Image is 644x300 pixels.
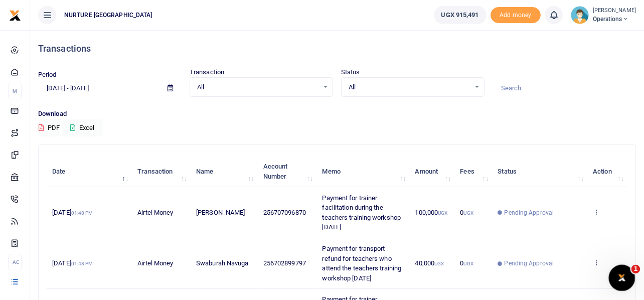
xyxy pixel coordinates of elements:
span: 0 [460,259,473,267]
span: UGX 915,491 [441,10,479,20]
li: M [8,83,22,99]
span: [DATE] [52,209,93,216]
button: PDF [38,119,60,136]
small: 01:48 PM [71,261,93,266]
th: Account Number: activate to sort column ascending [258,156,317,187]
th: Date: activate to sort column descending [47,156,132,187]
span: Operations [593,15,636,24]
small: 01:48 PM [71,210,93,216]
span: [PERSON_NAME] [196,209,245,216]
img: logo-small [9,10,21,22]
span: 0 [460,209,473,216]
li: Wallet ballance [430,6,491,24]
button: Excel [62,119,103,136]
th: Transaction: activate to sort column ascending [132,156,191,187]
small: UGX [464,210,473,216]
span: All [197,82,318,92]
span: 1 [631,265,640,274]
span: 40,000 [415,259,444,267]
a: logo-small logo-large logo-large [9,11,21,19]
a: UGX 915,491 [434,6,487,24]
label: Transaction [190,67,224,77]
li: Ac [8,254,22,270]
label: Status [341,67,360,77]
small: UGX [434,261,444,266]
p: Download [38,109,636,119]
small: UGX [464,261,473,266]
input: Search [493,80,636,97]
th: Status: activate to sort column ascending [492,156,587,187]
img: profile-user [571,6,589,24]
a: profile-user [PERSON_NAME] Operations [571,6,636,24]
span: NURTURE [GEOGRAPHIC_DATA] [60,11,156,20]
span: Swaburah Navuga [196,259,249,267]
li: Toup your wallet [491,7,541,24]
span: [DATE] [52,259,93,267]
th: Memo: activate to sort column ascending [316,156,409,187]
small: [PERSON_NAME] [593,7,636,15]
th: Amount: activate to sort column ascending [409,156,454,187]
span: Payment for trainer facilitation during the teachers training workshop [DATE] [322,194,401,231]
span: All [349,82,470,92]
th: Action: activate to sort column ascending [587,156,627,187]
span: Airtel Money [137,259,173,267]
span: Pending Approval [505,208,554,217]
span: Payment for transport refund for teachers who attend the teachers training workshop [DATE] [322,245,401,282]
span: 256707096870 [263,209,306,216]
th: Fees: activate to sort column ascending [454,156,492,187]
iframe: Intercom live chat [609,265,635,291]
h4: Transactions [38,43,636,54]
label: Period [38,70,57,80]
th: Name: activate to sort column ascending [191,156,258,187]
span: 100,000 [415,209,448,216]
span: Airtel Money [137,209,173,216]
small: UGX [438,210,447,216]
input: select period [38,80,159,97]
a: Add money [491,11,541,18]
span: 256702899797 [263,259,306,267]
span: Add money [491,7,541,24]
span: Pending Approval [505,259,554,268]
